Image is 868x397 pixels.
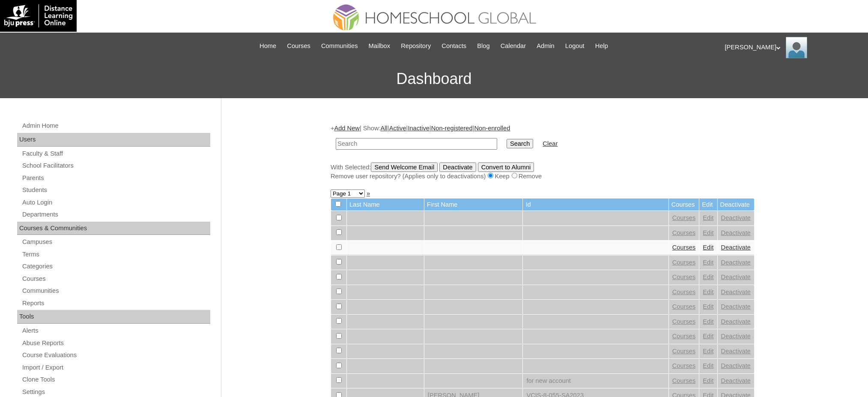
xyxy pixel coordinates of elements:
a: Import / Export [21,362,210,373]
a: Mailbox [364,41,395,51]
a: Course Evaluations [21,350,210,361]
a: Courses [672,244,696,251]
a: Edit [703,303,713,310]
a: Edit [703,377,713,384]
a: Deactivate [721,289,751,295]
a: Non-registered [431,125,473,132]
a: Courses [672,259,696,266]
a: Parents [21,173,210,183]
a: Courses [672,318,696,325]
td: First Name [424,198,523,211]
a: Edit [703,244,713,251]
a: Deactivate [721,214,751,221]
a: School Facilitators [21,160,210,171]
a: Deactivate [721,259,751,266]
a: Courses [672,274,696,280]
a: Courses [283,41,315,51]
a: Edit [703,214,713,221]
a: Repository [397,41,435,51]
div: With Selected: [331,162,755,181]
a: Courses [672,377,696,384]
a: Deactivate [721,377,751,384]
a: Courses [672,229,696,236]
span: Blog [477,41,489,51]
a: Non-enrolled [474,125,510,132]
span: Repository [401,41,431,51]
a: Deactivate [721,244,751,251]
a: Deactivate [721,229,751,236]
a: Communities [317,41,362,51]
a: Edit [703,318,713,325]
a: Courses [21,274,210,284]
a: Clone Tools [21,374,210,385]
a: Courses [672,303,696,310]
div: Users [17,133,210,147]
input: Send Welcome Email [371,162,438,172]
span: Help [595,41,608,51]
div: Courses & Communities [17,222,210,235]
span: Mailbox [369,41,391,51]
a: Deactivate [721,362,751,369]
a: Inactive [408,125,430,132]
a: Edit [703,229,713,236]
a: Categories [21,261,210,272]
a: Help [591,41,612,51]
a: Active [389,125,406,132]
a: Clear [543,140,558,147]
span: Communities [321,41,358,51]
input: Search [507,139,533,148]
span: Calendar [501,41,526,51]
div: + | Show: | | | | [331,124,755,180]
td: Id [523,198,668,211]
td: Last Name [347,198,424,211]
a: Edit [703,362,713,369]
a: Courses [672,333,696,340]
a: All [381,125,388,132]
a: Calendar [496,41,530,51]
a: Logout [561,41,589,51]
a: Auto Login [21,197,210,208]
a: Terms [21,249,210,260]
a: Edit [703,289,713,295]
a: Courses [672,362,696,369]
a: Deactivate [721,303,751,310]
a: Faculty & Staff [21,148,210,159]
input: Deactivate [439,162,476,172]
span: Home [260,41,276,51]
a: Edit [703,274,713,280]
a: Communities [21,286,210,296]
td: Deactivate [718,198,754,211]
a: Deactivate [721,348,751,355]
a: Reports [21,298,210,309]
input: Search [336,138,497,150]
span: Admin [537,41,555,51]
input: Convert to Alumni [478,162,534,172]
a: Courses [672,289,696,295]
a: Deactivate [721,333,751,340]
span: Logout [565,41,585,51]
div: [PERSON_NAME] [725,37,860,58]
div: Remove user repository? (Applies only to deactivations) Keep Remove [331,172,755,181]
span: Contacts [441,41,466,51]
a: Blog [473,41,494,51]
a: Add New [334,125,359,132]
a: Admin Home [21,120,210,131]
a: Alerts [21,325,210,336]
a: Edit [703,333,713,340]
a: Home [255,41,280,51]
a: Courses [672,348,696,355]
a: Campuses [21,237,210,247]
td: Edit [699,198,717,211]
a: Deactivate [721,318,751,325]
span: Courses [287,41,310,51]
a: » [367,190,370,197]
a: Abuse Reports [21,338,210,349]
img: logo-white.png [4,4,72,27]
a: Students [21,185,210,195]
a: Admin [532,41,559,51]
a: Edit [703,259,713,266]
a: Contacts [437,41,471,51]
h3: Dashboard [4,60,864,98]
img: Ariane Ebuen [786,37,807,58]
a: Deactivate [721,274,751,280]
